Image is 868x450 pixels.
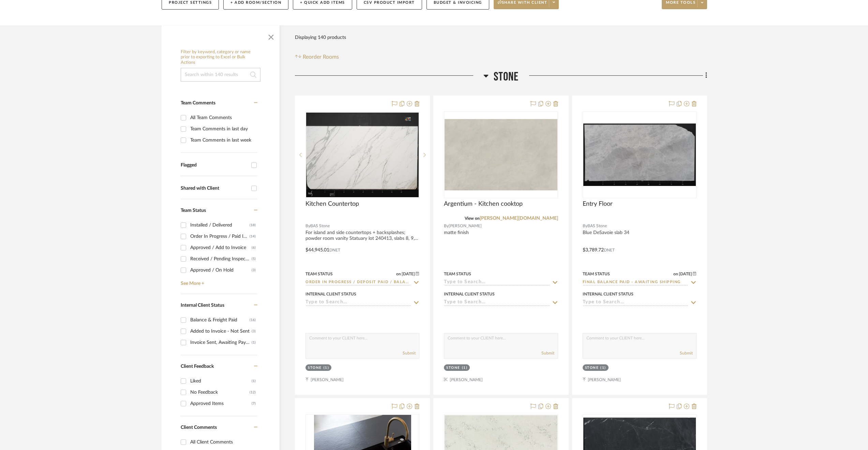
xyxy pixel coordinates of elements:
div: Shared with Client [181,186,248,191]
div: Added to Invoice - Not Sent [190,326,252,337]
div: Installed / Delivered [190,220,250,231]
span: Client Comments [181,425,217,430]
span: Team Comments [181,101,215,105]
span: Internal Client Status [181,303,224,308]
span: Argentium - Kitchen cooktop [444,200,523,208]
span: Entry Floor [583,200,613,208]
h6: Filter by keyword, category or name prior to exporting to Excel or Bulk Actions [181,49,260,66]
div: Received / Pending Inspection [190,253,252,264]
div: Stone [446,365,460,371]
span: Team Status [181,208,206,213]
div: Internal Client Status [583,291,633,297]
div: Order In Progress / Paid In Full w/ Freight, No Balance due [190,231,250,242]
button: Submit [680,350,693,356]
img: Entry Floor [583,124,696,186]
input: Type to Search… [305,300,411,306]
span: By [583,223,587,229]
span: Client Feedback [181,364,214,369]
a: See More + [179,276,257,287]
div: Team Status [305,271,333,277]
div: (1) [252,376,256,387]
span: Stone [494,70,519,84]
div: Stone [308,365,322,371]
span: [DATE] [401,272,416,276]
div: (12) [250,387,256,398]
div: Invoice Sent, Awaiting Payment [190,337,252,348]
div: Stone [585,365,599,371]
input: Type to Search… [444,300,550,306]
button: Submit [403,350,416,356]
span: By [444,223,449,229]
span: BAS Stone [587,223,607,229]
div: (14) [250,231,256,242]
span: View on [465,216,480,220]
input: Type to Search… [583,279,688,286]
div: Balance & Freight Paid [190,315,250,325]
div: Team Status [444,271,471,277]
input: Search within 140 results [181,68,260,82]
div: (1) [600,365,606,371]
div: (3) [252,265,256,276]
div: (3) [252,326,256,337]
input: Type to Search… [444,279,550,286]
span: By [305,223,310,229]
img: Kitchen Countertop [306,113,419,197]
div: Team Comments in last week [190,135,256,146]
div: (16) [250,315,256,325]
span: BAS Stone [310,223,330,229]
button: Close [264,29,278,43]
button: Reorder Rooms [295,53,339,61]
span: Kitchen Countertop [305,200,359,208]
div: Flagged [181,162,248,168]
span: [DATE] [678,272,693,276]
div: (5) [252,253,256,264]
div: Liked [190,376,252,387]
input: Type to Search… [583,300,688,306]
div: (6) [252,242,256,253]
div: Team Comments in last day [190,124,256,134]
div: Internal Client Status [305,291,356,297]
div: Team Status [583,271,610,277]
div: (7) [252,398,256,409]
div: Internal Client Status [444,291,495,297]
div: All Client Comments [190,437,256,448]
input: Type to Search… [305,279,411,286]
span: on [673,272,678,276]
div: Approved / On Hold [190,265,252,276]
span: Reorder Rooms [303,53,339,61]
div: Approved Items [190,398,252,409]
div: (1) [252,337,256,348]
div: All Team Comments [190,112,256,123]
div: (18) [250,220,256,231]
div: (1) [324,365,329,371]
div: (1) [462,365,468,371]
div: Approved / Add to Invoice [190,242,252,253]
img: Argentium - Kitchen cooktop [445,119,557,191]
a: [PERSON_NAME][DOMAIN_NAME] [480,216,558,221]
button: Submit [541,350,554,356]
div: No Feedback [190,387,250,398]
span: [PERSON_NAME] [449,223,482,229]
div: Displaying 140 products [295,31,346,44]
span: on [396,272,401,276]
